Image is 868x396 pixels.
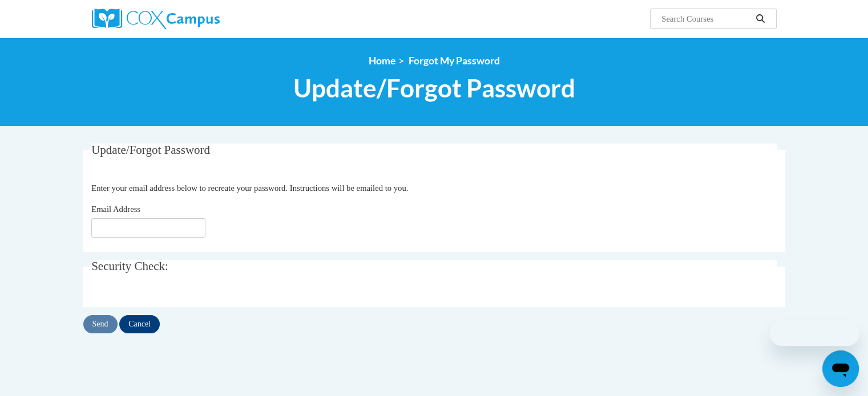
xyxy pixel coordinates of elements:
[752,12,769,26] button: Search
[91,143,210,157] span: Update/Forgot Password
[822,350,859,387] iframe: Button to launch messaging window
[119,315,160,333] input: Cancel
[92,9,309,29] a: Cox Campus
[369,55,395,67] a: Home
[409,55,500,67] span: Forgot My Password
[770,321,859,346] iframe: Message from company
[91,205,140,214] span: Email Address
[293,73,575,103] span: Update/Forgot Password
[91,183,408,193] span: Enter your email address below to recreate your password. Instructions will be emailed to you.
[91,259,168,273] span: Security Check:
[92,9,220,29] img: Cox Campus
[660,12,752,26] input: Search Courses
[91,218,205,238] input: Email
